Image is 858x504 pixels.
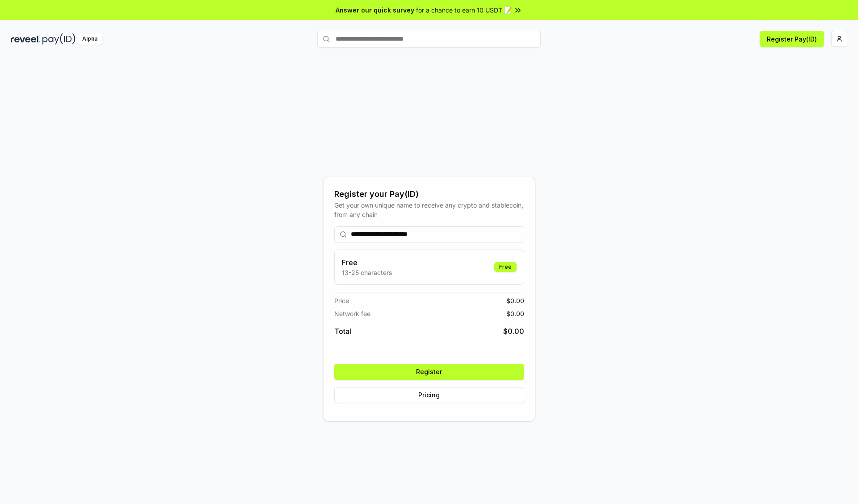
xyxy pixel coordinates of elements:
[503,326,524,337] span: $ 0.00
[334,309,370,318] span: Network fee
[334,188,524,200] div: Register your Pay(ID)
[342,268,392,277] p: 13-25 characters
[506,309,524,318] span: $ 0.00
[334,326,351,337] span: Total
[42,33,76,45] img: pay_id
[494,262,517,272] div: Free
[334,387,524,403] button: Pricing
[416,5,512,15] span: for a chance to earn 10 USDT 📝
[334,200,524,219] div: Get your own unique name to receive any crypto and stablecoin, from any chain
[77,33,102,45] div: Alpha
[334,364,524,380] button: Register
[506,296,524,305] span: $ 0.00
[342,257,392,268] h3: Free
[336,5,414,15] span: Answer our quick survey
[760,31,824,47] button: Register Pay(ID)
[11,33,41,45] img: reveel_dark
[334,296,349,305] span: Price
